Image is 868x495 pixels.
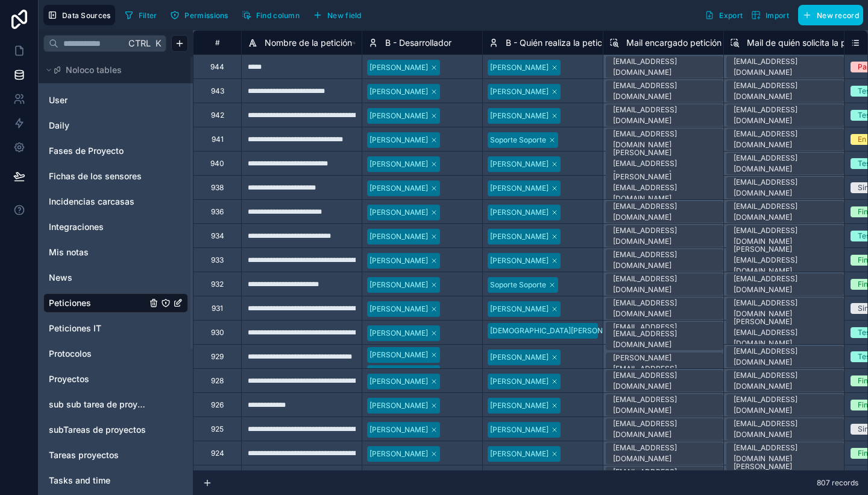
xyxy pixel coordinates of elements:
[490,62,549,73] div: [PERSON_NAME]
[49,170,146,182] a: Fichas de los sensores
[370,350,428,360] div: [PERSON_NAME]
[370,159,428,170] div: [PERSON_NAME]
[490,400,549,411] div: [PERSON_NAME]
[212,135,224,144] div: 941
[370,279,428,290] div: [PERSON_NAME]
[49,449,119,461] span: Tareas proyectos
[734,273,837,295] div: [EMAIL_ADDRESS][DOMAIN_NAME]
[370,86,428,97] div: [PERSON_NAME]
[43,293,188,313] div: Peticiones
[49,424,146,436] a: subTareas de proyectos
[49,348,92,360] span: Protocolos
[734,80,837,102] div: [EMAIL_ADDRESS][DOMAIN_NAME]
[613,467,716,488] div: [EMAIL_ADDRESS][DOMAIN_NAME]
[49,120,69,132] span: Daily
[734,104,837,126] div: [EMAIL_ADDRESS][DOMAIN_NAME]
[490,279,546,290] div: Soporte Soporte
[211,449,224,458] div: 924
[49,474,146,487] a: Tasks and time
[490,255,549,266] div: [PERSON_NAME]
[211,255,224,265] div: 933
[265,37,352,49] span: Nombre de la petición
[127,36,152,51] span: Ctrl
[370,304,428,315] div: [PERSON_NAME]
[734,394,837,416] div: [EMAIL_ADDRESS][DOMAIN_NAME]
[490,110,549,121] div: [PERSON_NAME]
[613,56,716,78] div: [EMAIL_ADDRESS][DOMAIN_NAME]
[490,325,629,336] div: [DEMOGRAPHIC_DATA][PERSON_NAME]
[817,11,859,20] span: New record
[49,120,146,132] a: Daily
[211,424,224,434] div: 925
[793,5,863,25] a: New record
[613,225,716,247] div: [EMAIL_ADDRESS][DOMAIN_NAME]
[203,38,232,47] div: #
[211,86,224,96] div: 943
[613,171,716,204] div: [PERSON_NAME][EMAIL_ADDRESS][DOMAIN_NAME]
[613,370,716,392] div: [EMAIL_ADDRESS][DOMAIN_NAME]
[49,272,72,284] span: News
[613,80,716,102] div: [EMAIL_ADDRESS][DOMAIN_NAME]
[734,442,837,464] div: [EMAIL_ADDRESS][DOMAIN_NAME]
[734,346,837,368] div: [EMAIL_ADDRESS][DOMAIN_NAME]
[120,6,162,24] button: Filter
[43,116,188,135] div: Daily
[734,244,837,276] div: [PERSON_NAME][EMAIL_ADDRESS][DOMAIN_NAME]
[613,418,716,440] div: [EMAIL_ADDRESS][DOMAIN_NAME]
[49,221,146,233] a: Integraciones
[139,11,157,20] span: Filter
[798,5,863,25] button: New record
[166,6,232,24] button: Permissions
[734,201,837,223] div: [EMAIL_ADDRESS][DOMAIN_NAME]
[49,449,146,461] a: Tareas proyectos
[49,322,146,334] a: Peticiones IT
[49,221,104,233] span: Integraciones
[370,368,428,378] div: [PERSON_NAME]
[211,207,224,217] div: 936
[210,62,224,72] div: 944
[370,255,428,266] div: [PERSON_NAME]
[613,298,716,319] div: [EMAIL_ADDRESS][DOMAIN_NAME]
[490,86,549,97] div: [PERSON_NAME]
[43,445,188,465] div: Tareas proyectos
[43,91,188,110] div: User
[166,6,237,24] a: Permissions
[719,11,743,20] span: Export
[43,217,188,237] div: Integraciones
[490,135,546,145] div: Soporte Soporte
[490,449,549,459] div: [PERSON_NAME]
[734,56,837,78] div: [EMAIL_ADDRESS][DOMAIN_NAME]
[613,394,716,416] div: [EMAIL_ADDRESS][DOMAIN_NAME]
[154,39,162,48] span: K
[370,449,428,459] div: [PERSON_NAME]
[49,398,146,410] a: sub sub tarea de proyectos
[613,249,716,271] div: [EMAIL_ADDRESS][DOMAIN_NAME]
[747,5,793,25] button: Import
[43,243,188,262] div: Mis notas
[49,373,89,385] span: Proyectos
[613,147,716,180] div: [PERSON_NAME][EMAIL_ADDRESS][DOMAIN_NAME]
[49,297,146,309] a: Peticiones
[43,268,188,287] div: News
[43,344,188,363] div: Protocolos
[49,474,110,487] span: Tasks and time
[43,420,188,439] div: subTareas de proyectos
[62,11,111,20] span: Data Sources
[49,246,89,258] span: Mis notas
[43,395,188,414] div: sub sub tarea de proyectos
[613,442,716,464] div: [EMAIL_ADDRESS][DOMAIN_NAME]
[490,352,549,363] div: [PERSON_NAME]
[211,183,224,193] div: 938
[211,376,224,386] div: 928
[490,231,549,242] div: [PERSON_NAME]
[49,196,134,208] span: Incidencias carcasas
[43,167,188,186] div: Fichas de los sensores
[49,246,146,258] a: Mis notas
[613,129,716,150] div: [EMAIL_ADDRESS][DOMAIN_NAME]
[734,316,837,349] div: [PERSON_NAME][EMAIL_ADDRESS][DOMAIN_NAME]
[49,94,146,106] a: User
[734,418,837,440] div: [EMAIL_ADDRESS][DOMAIN_NAME]
[734,129,837,150] div: [EMAIL_ADDRESS][DOMAIN_NAME]
[734,298,837,319] div: [EMAIL_ADDRESS][DOMAIN_NAME]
